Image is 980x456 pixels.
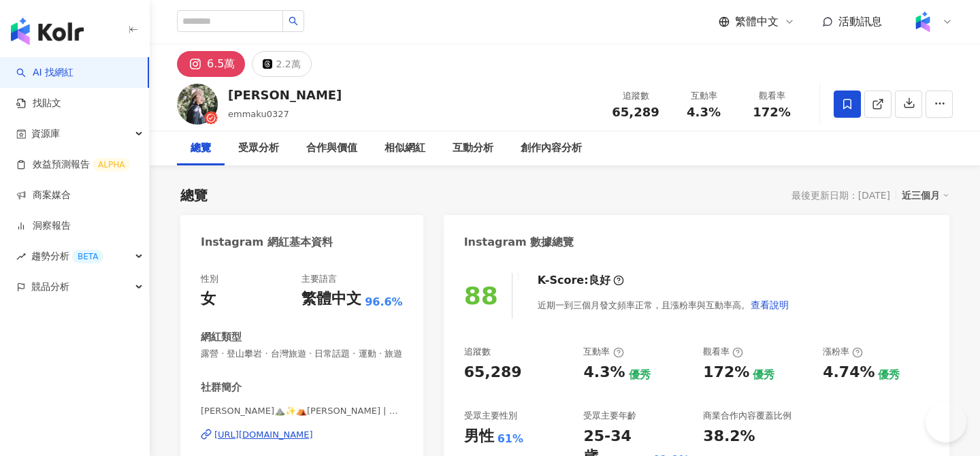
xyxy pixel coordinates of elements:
[201,273,218,285] div: 性別
[878,368,900,382] div: 優秀
[301,289,361,310] div: 繁體中文
[16,66,73,80] a: searchAI 找網紅
[703,346,743,358] div: 觀看率
[464,410,517,422] div: 受眾主要性別
[16,189,71,202] a: 商案媒合
[521,140,582,157] div: 創作內容分析
[201,330,242,344] div: 網紅類型
[177,84,218,125] img: KOL Avatar
[583,362,625,383] div: 4.3%
[703,410,791,422] div: 商業合作內容覆蓋比例
[750,291,789,319] button: 查看說明
[31,241,103,272] span: 趨勢分析
[207,54,235,74] div: 6.5萬
[703,362,749,383] div: 172%
[791,190,890,201] div: 最後更新日期：[DATE]
[289,16,298,26] span: search
[276,54,300,74] div: 2.2萬
[453,140,493,157] div: 互動分析
[31,118,60,149] span: 資源庫
[612,105,659,119] span: 65,289
[629,368,651,382] div: 優秀
[252,51,311,77] button: 2.2萬
[72,250,103,263] div: BETA
[746,89,798,103] div: 觀看率
[16,219,71,233] a: 洞察報告
[31,272,69,302] span: 競品分析
[201,235,333,250] div: Instagram 網紅基本資料
[902,186,949,204] div: 近三個月
[464,235,574,250] div: Instagram 數據總覽
[201,429,403,441] a: [URL][DOMAIN_NAME]
[228,86,342,103] div: [PERSON_NAME]
[687,105,721,119] span: 4.3%
[678,89,730,103] div: 互動率
[753,368,774,382] div: 優秀
[464,282,498,310] div: 88
[610,89,661,103] div: 追蹤數
[16,97,61,110] a: 找貼文
[910,9,936,35] img: Kolr%20app%20icon%20%281%29.png
[589,273,610,288] div: 良好
[201,348,403,360] span: 露營 · 登山攀岩 · 台灣旅遊 · 日常話題 · 運動 · 旅遊
[538,291,789,319] div: 近期一到三個月發文頻率正常，且漲粉率與互動率高。
[16,158,130,172] a: 效益預測報告ALPHA
[385,140,425,157] div: 相似網紅
[735,14,779,29] span: 繁體中文
[464,426,494,447] div: 男性
[751,299,789,310] span: 查看說明
[191,140,211,157] div: 總覽
[228,109,289,119] span: emmaku0327
[177,51,245,77] button: 6.5萬
[201,380,242,395] div: 社群簡介
[926,402,966,442] iframe: Help Scout Beacon - Open
[464,346,491,358] div: 追蹤數
[823,362,875,383] div: 4.74%
[214,429,313,441] div: [URL][DOMAIN_NAME]
[301,273,337,285] div: 主要語言
[11,18,84,45] img: logo
[201,405,403,417] span: [PERSON_NAME]⛰️✨⛺️[PERSON_NAME] | emmaku0327
[464,362,522,383] div: 65,289
[753,105,791,119] span: 172%
[583,346,623,358] div: 互動率
[180,186,208,205] div: 總覽
[201,289,216,310] div: 女
[583,410,636,422] div: 受眾主要年齡
[238,140,279,157] div: 受眾分析
[306,140,357,157] div: 合作與價值
[838,15,882,28] span: 活動訊息
[538,273,624,288] div: K-Score :
[497,431,523,446] div: 61%
[365,295,403,310] span: 96.6%
[703,426,755,447] div: 38.2%
[823,346,863,358] div: 漲粉率
[16,252,26,261] span: rise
